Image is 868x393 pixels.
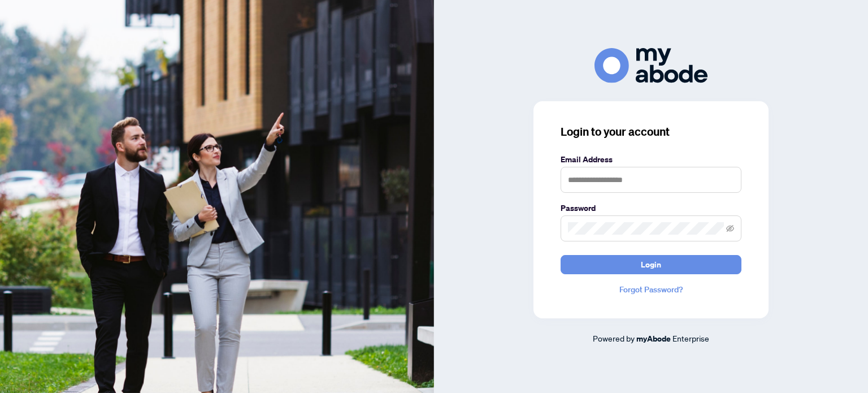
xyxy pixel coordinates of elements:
[641,256,661,274] span: Login
[672,333,709,343] span: Enterprise
[594,48,708,83] img: ma-logo
[561,283,741,296] a: Forgot Password?
[636,332,671,345] a: myAbode
[561,202,741,214] label: Password
[561,153,741,166] label: Email Address
[561,124,741,140] h3: Login to your account
[593,333,635,343] span: Powered by
[561,255,741,274] button: Login
[726,224,734,232] span: eye-invisible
